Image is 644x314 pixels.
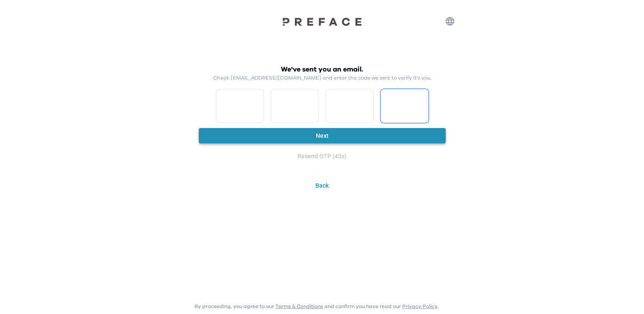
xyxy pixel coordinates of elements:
[280,17,365,26] img: Preface Logo
[195,303,439,310] p: By proceeding, you agree to our and confirm you have read our .
[402,304,438,309] a: Privacy Policy
[195,178,450,194] button: Back
[213,74,431,81] p: Check [EMAIL_ADDRESS][DOMAIN_NAME] and enter the code we sent to verify it's you.
[199,128,446,144] button: Next
[275,304,323,309] a: Terms & Conditions
[216,89,264,123] input: Please enter OTP character 1
[281,64,363,74] h2: We've sent you an email.
[271,89,319,123] input: Please enter OTP character 2
[326,89,374,123] input: Please enter OTP character 3
[381,89,429,123] input: Please enter OTP character 4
